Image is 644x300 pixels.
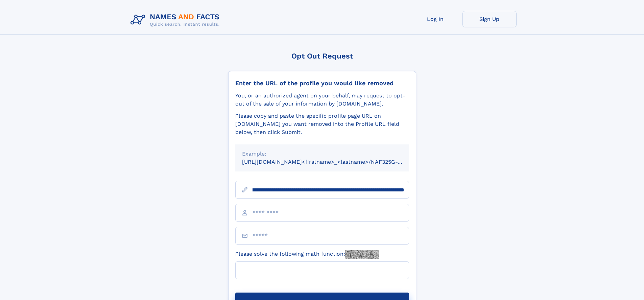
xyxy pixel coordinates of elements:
[242,150,402,158] div: Example:
[242,159,422,165] small: [URL][DOMAIN_NAME]<firstname>_<lastname>/NAF325G-xxxxxxxx
[408,11,462,27] a: Log In
[228,52,416,60] div: Opt Out Request
[235,250,379,259] label: Please solve the following math function:
[128,11,225,29] img: Logo Names and Facts
[235,112,409,136] div: Please copy and paste the specific profile page URL on [DOMAIN_NAME] you want removed into the Pr...
[235,79,409,87] div: Enter the URL of the profile you would like removed
[235,92,409,108] div: You, or an authorized agent on your behalf, may request to opt-out of the sale of your informatio...
[462,11,517,27] a: Sign Up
